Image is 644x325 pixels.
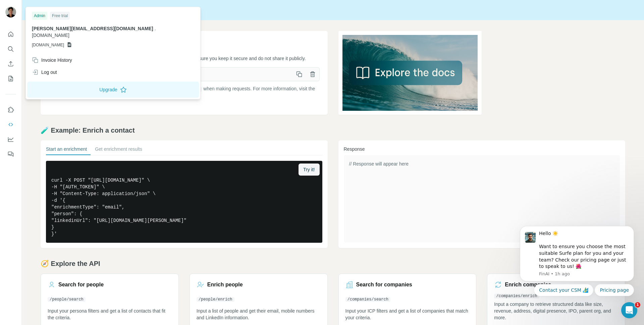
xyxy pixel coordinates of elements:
[356,281,412,289] h3: Search for companies
[48,297,86,302] code: /people/search
[349,161,409,167] span: // Response will appear here
[95,146,142,155] button: Get enrichment results
[32,26,153,31] span: [PERSON_NAME][EMAIL_ADDRESS][DOMAIN_NAME]
[32,12,47,20] div: Admin
[5,104,16,116] button: Use Surfe on LinkedIn
[32,33,69,38] span: [DOMAIN_NAME]
[41,126,625,135] h2: 🧪 Example: Enrich a contact
[5,73,16,85] button: My lists
[344,146,620,152] h3: Response
[494,294,539,298] code: /companies/enrich
[22,5,644,15] div: Surfe API
[46,146,87,155] button: Start an enrichment
[621,302,637,318] iframe: Intercom live chat
[207,281,243,289] h3: Enrich people
[41,259,625,268] h2: 🧭 Explore the API
[5,119,16,131] button: Use Surfe API
[303,166,315,173] span: Try it!
[5,133,16,145] button: Dashboard
[505,281,551,289] h3: Enrich companies
[5,148,16,160] button: Feedback
[299,164,319,176] button: Try it!
[48,308,172,321] p: Input your persona filters and get a list of contacts that fit the criteria.
[197,297,234,302] code: /people/enrich
[58,281,104,289] h3: Search for people
[510,204,644,307] iframe: Intercom notifications message
[345,308,470,321] p: Input your ICP filters and get a list of companies that match your criteria.
[32,57,72,63] div: Invoice History
[635,302,640,308] span: 1
[32,42,64,48] span: [DOMAIN_NAME]
[197,308,321,321] p: Input a list of people and get their email, mobile numbers and LinkedIn information.
[5,43,16,55] button: Search
[27,82,199,98] button: Upgrade
[50,12,70,20] div: Free trial
[32,69,57,76] div: Log out
[155,26,156,31] span: .
[494,301,618,321] p: Input a company to retrieve structured data like size, revenue, address, digital presence, IPO, p...
[5,58,16,70] button: Enrich CSV
[46,161,322,243] pre: curl -X POST "[URL][DOMAIN_NAME]" \ -H "[AUTH_TOKEN]" \ -H "Content-Type: application/json" \ -d ...
[5,7,16,17] img: Avatar
[5,28,16,40] button: Quick start
[345,297,390,302] code: /companies/search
